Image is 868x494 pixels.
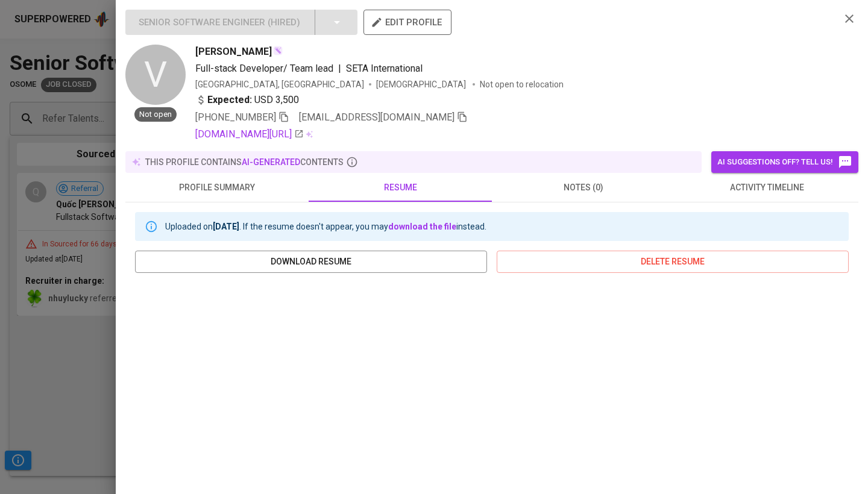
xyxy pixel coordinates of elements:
[145,156,344,168] p: this profile contains contents
[711,151,858,173] button: AI suggestions off? Tell us!
[299,111,454,123] span: [EMAIL_ADDRESS][DOMAIN_NAME]
[195,45,272,59] span: [PERSON_NAME]
[717,155,852,169] span: AI suggestions off? Tell us!
[133,180,301,195] span: profile summary
[363,17,451,27] a: edit profile
[195,63,333,74] span: Full-stack Developer/ Team lead
[207,93,252,107] b: Expected:
[273,46,283,55] img: magic_wand.svg
[682,180,851,195] span: activity timeline
[346,63,423,74] span: SETA International
[134,109,177,120] span: Not open
[213,222,239,231] b: [DATE]
[373,14,442,30] span: edit profile
[135,251,487,273] button: download resume
[165,216,486,237] div: Uploaded on . If the resume doesn't appear, you may instead.
[195,93,299,107] div: USD 3,500
[125,45,186,105] div: V
[338,61,341,76] span: |
[363,10,451,35] button: edit profile
[242,157,300,167] span: AI-generated
[145,254,477,269] span: download resume
[480,78,564,90] p: Not open to relocation
[195,78,364,90] div: [GEOGRAPHIC_DATA], [GEOGRAPHIC_DATA]
[376,78,468,90] span: [DEMOGRAPHIC_DATA]
[316,180,485,195] span: resume
[195,127,304,142] a: [DOMAIN_NAME][URL]
[497,251,849,273] button: delete resume
[506,254,839,269] span: delete resume
[195,111,276,123] span: [PHONE_NUMBER]
[499,180,668,195] span: notes (0)
[388,222,456,231] a: download the file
